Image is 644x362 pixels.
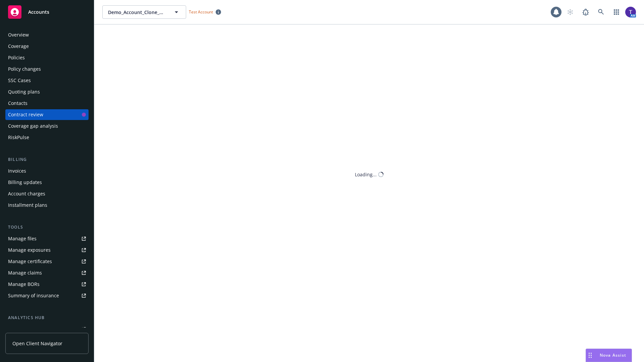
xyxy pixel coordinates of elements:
a: Summary of insurance [5,290,89,301]
div: Manage exposures [8,245,51,255]
div: Analytics hub [5,314,89,321]
div: Loss summary generator [8,324,64,335]
a: Search [594,5,608,19]
div: Policy changes [8,64,41,74]
a: Invoices [5,166,89,176]
span: Accounts [28,9,49,15]
button: Demo_Account_Clone_QA_CR_Tests_Prospect [102,5,186,19]
div: Manage BORs [8,279,40,290]
div: Manage certificates [8,256,52,267]
div: Contract review [8,109,43,120]
a: Accounts [5,3,89,21]
span: Test Account [189,9,213,15]
a: Start snowing [563,5,577,19]
div: Summary of insurance [8,290,59,301]
a: Manage certificates [5,256,89,267]
a: Account charges [5,188,89,199]
a: Quoting plans [5,86,89,97]
a: Switch app [610,5,623,19]
span: Open Client Navigator [12,340,62,347]
div: Drag to move [586,349,594,362]
a: Loss summary generator [5,324,89,335]
div: Contacts [8,98,28,109]
a: Manage claims [5,267,89,278]
div: Tools [5,224,89,231]
div: Billing updates [8,177,42,188]
div: Coverage [8,41,29,52]
a: SSC Cases [5,75,89,86]
a: Contract review [5,109,89,120]
div: Policies [8,52,25,63]
a: Report a Bug [579,5,592,19]
a: Billing updates [5,177,89,188]
div: RiskPulse [8,132,29,143]
a: Installment plans [5,200,89,210]
span: Test Account [186,8,224,15]
div: Invoices [8,166,26,176]
a: Contacts [5,98,89,109]
a: Overview [5,29,89,40]
a: RiskPulse [5,132,89,143]
a: Manage BORs [5,279,89,290]
div: Manage files [8,233,37,244]
a: Coverage [5,41,89,52]
div: Loading... [355,171,377,178]
a: Policy changes [5,64,89,74]
a: Manage exposures [5,245,89,255]
div: SSC Cases [8,75,31,86]
button: Nova Assist [586,349,632,362]
div: Overview [8,29,29,40]
img: photo [625,7,636,17]
a: Coverage gap analysis [5,121,89,131]
div: Quoting plans [8,86,40,97]
div: Installment plans [8,200,47,210]
div: Coverage gap analysis [8,121,58,131]
div: Billing [5,156,89,163]
a: Manage files [5,233,89,244]
div: Manage claims [8,267,42,278]
span: Demo_Account_Clone_QA_CR_Tests_Prospect [108,9,166,16]
a: Policies [5,52,89,63]
div: Account charges [8,188,45,199]
span: Nova Assist [600,352,626,358]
